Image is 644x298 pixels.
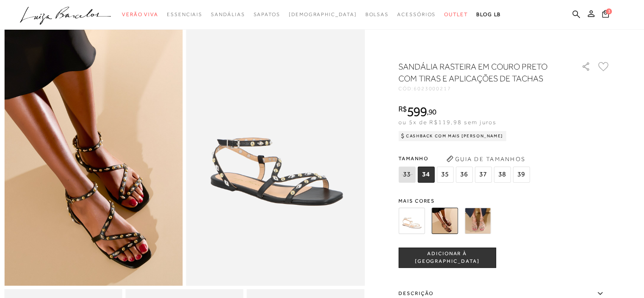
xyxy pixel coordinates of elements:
span: 37 [475,167,492,183]
span: Sandálias [211,11,245,17]
span: ADICIONAR À [GEOGRAPHIC_DATA] [399,250,495,265]
span: 38 [494,167,511,183]
span: 599 [407,104,427,119]
span: Verão Viva [122,11,158,17]
a: categoryNavScreenReaderText [211,7,245,22]
span: Mais cores [398,198,610,203]
span: 35 [437,167,453,183]
a: categoryNavScreenReaderText [365,7,389,22]
span: BLOG LB [476,11,501,17]
a: categoryNavScreenReaderText [122,7,158,22]
span: Essenciais [167,11,202,17]
img: SANDÁLIA RASTEIRA EM COURO PRETO COM TIRAS E APLICAÇÕES DE TACHAS [431,208,458,234]
span: [DEMOGRAPHIC_DATA] [289,11,357,17]
a: categoryNavScreenReaderText [397,7,436,22]
span: Acessórios [397,11,436,17]
span: 39 [513,167,530,183]
i: , [427,108,437,116]
img: SANDÁLIA RASTEIRA EM COURO OFF WHITE COM TIRAS E APLICAÇÕES DE TACHAS [398,208,425,234]
button: Guia de Tamanhos [443,152,528,166]
span: 90 [428,107,437,116]
a: categoryNavScreenReaderText [444,7,468,22]
span: Outlet [444,11,468,17]
a: categoryNavScreenReaderText [167,7,202,22]
div: CÓD: [398,86,568,91]
span: 36 [456,167,473,183]
span: Tamanho [398,152,532,165]
span: 33 [398,167,415,183]
a: categoryNavScreenReaderText [253,7,280,22]
img: image [186,18,365,286]
button: 3 [600,9,611,21]
img: SANDÁLIA RASTEIRA EM METALIZADO PRATA COM TIRAS E APLICAÇÕES DE TACHAS [464,208,491,234]
button: ADICIONAR À [GEOGRAPHIC_DATA] [398,248,496,268]
span: 6023000217 [414,86,451,92]
span: 3 [606,8,612,14]
a: noSubCategoriesText [289,7,357,22]
i: R$ [398,105,407,113]
span: Bolsas [365,11,389,17]
h1: SANDÁLIA RASTEIRA EM COURO PRETO COM TIRAS E APLICAÇÕES DE TACHAS [398,61,557,84]
img: image [4,18,183,286]
a: BLOG LB [476,7,501,22]
span: Sapatos [253,11,280,17]
div: Cashback com Mais [PERSON_NAME] [398,131,506,141]
span: ou 5x de R$119,98 sem juros [398,119,496,125]
span: 34 [417,167,434,183]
